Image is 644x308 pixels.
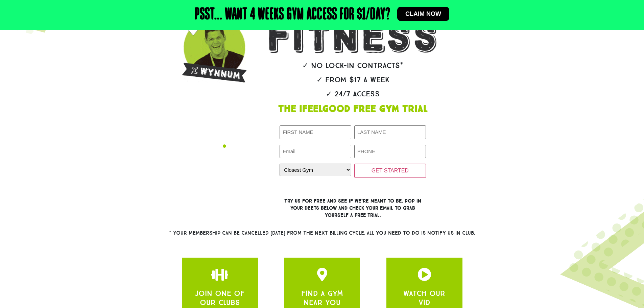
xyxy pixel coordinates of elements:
[248,90,457,98] h2: ✓ 24/7 Access
[397,7,449,21] a: Claim now
[354,164,426,178] input: GET STARTED
[405,11,441,17] span: Claim now
[280,197,426,219] h3: Try us for free and see if we’re meant to be. Pop in your deets below and check your email to gra...
[403,289,445,307] a: WATCH OUR VID
[280,145,351,159] input: Email
[280,125,351,139] input: FIRST NAME
[248,76,457,84] h2: ✓ From $17 a week
[301,289,343,307] a: FIND A GYM NEAR YOU
[213,268,226,281] a: apbct__label_id__gravity_form
[418,268,431,281] a: apbct__label_id__gravity_form
[354,145,426,159] input: PHONE
[248,62,457,69] h2: ✓ No lock-in contracts*
[195,289,245,307] a: JOIN ONE OF OUR CLUBS
[248,104,457,114] h1: The IfeelGood Free Gym Trial
[315,268,329,281] a: apbct__label_id__gravity_form
[145,231,500,236] h2: * Your membership can be cancelled [DATE] from the next billing cycle. All you need to do is noti...
[195,7,390,23] h2: Psst... Want 4 weeks gym access for $1/day?
[354,125,426,139] input: LAST NAME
